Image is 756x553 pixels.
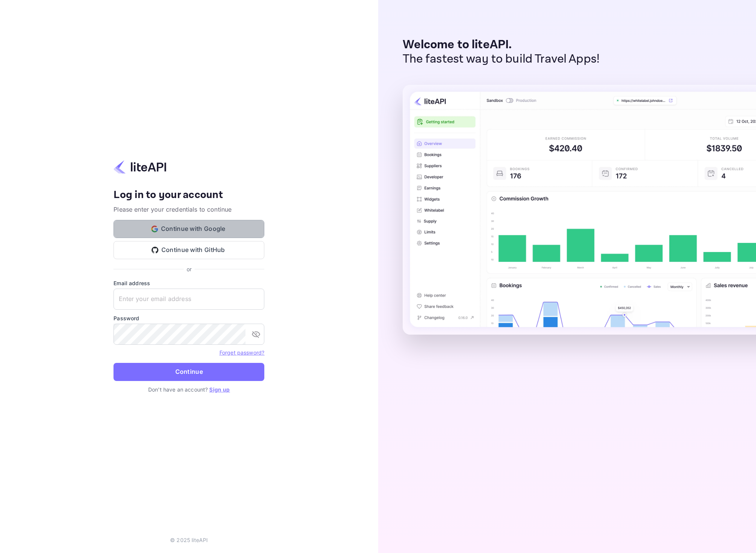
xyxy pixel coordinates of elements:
[403,38,600,52] p: Welcome to liteAPI.
[113,241,264,259] button: Continue with GitHub
[113,289,264,310] input: Enter your email address
[209,386,230,393] a: Sign up
[113,279,264,287] label: Email address
[170,536,208,544] p: © 2025 liteAPI
[187,265,192,273] p: or
[113,314,264,322] label: Password
[113,160,166,174] img: liteapi
[113,220,264,238] button: Continue with Google
[113,189,264,202] h4: Log in to your account
[403,52,600,66] p: The fastest way to build Travel Apps!
[113,363,264,381] button: Continue
[248,327,264,342] button: toggle password visibility
[219,349,264,356] a: Forget password?
[219,349,264,356] a: Forget password?
[113,386,264,393] p: Don't have an account?
[113,205,264,214] p: Please enter your credentials to continue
